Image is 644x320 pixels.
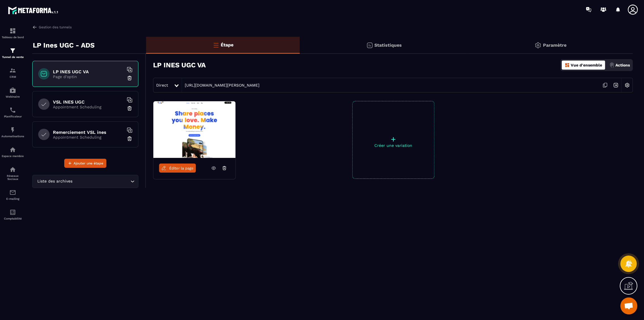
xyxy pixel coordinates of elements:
[32,175,138,188] div: Search for option
[153,101,235,158] img: image
[9,27,16,34] img: formation
[1,174,24,181] p: Réseaux Sociaux
[212,42,219,48] img: bars-o.4a397970.svg
[221,42,233,48] p: Étape
[74,178,129,184] input: Search for option
[1,205,24,224] a: accountantaccountantComptabilité
[1,102,24,122] a: schedulerschedulerPlanificateur
[374,42,402,48] p: Statistiques
[564,63,570,68] img: dashboard-orange.40269519.svg
[159,164,196,173] a: Éditer la page
[1,55,24,59] p: Tunnel de vente
[1,185,24,205] a: emailemailE-mailing
[534,42,541,49] img: setting-gr.5f69749f.svg
[1,142,24,162] a: automationsautomationsEspace membre
[32,25,37,30] img: arrow
[609,63,614,68] img: actions.d6e523a2.png
[53,74,124,79] p: Page d'optin
[169,166,194,170] span: Éditer la page
[156,83,168,87] span: Direct
[9,126,16,133] img: automations
[353,135,434,143] p: +
[182,83,259,87] a: [URL][DOMAIN_NAME][PERSON_NAME]
[9,209,16,216] img: accountant
[53,130,124,135] h6: Remerciement VSL ines
[1,162,24,185] a: social-networksocial-networkRéseaux Sociaux
[1,83,24,102] a: automationsautomationsWebinaire
[53,69,124,74] h6: LP INES UGC VA
[64,159,106,168] button: Ajouter une étape
[1,217,24,220] p: Comptabilité
[1,122,24,142] a: automationsautomationsAutomatisations
[9,189,16,196] img: email
[127,106,132,111] img: trash
[1,197,24,200] p: E-mailing
[353,143,434,148] p: Créer une variation
[1,135,24,138] p: Automatisations
[615,63,630,67] p: Actions
[1,36,24,39] p: Tableau de bord
[571,63,602,67] p: Vue d'ensemble
[8,5,59,15] img: logo
[153,61,206,69] h3: LP INES UGC VA
[9,47,16,54] img: formation
[33,40,95,51] p: LP Ines UGC - ADS
[74,160,103,166] span: Ajouter une étape
[1,95,24,98] p: Webinaire
[620,297,637,314] a: Mở cuộc trò chuyện
[9,146,16,153] img: automations
[1,63,24,83] a: formationformationCRM
[1,23,24,43] a: formationformationTableau de bord
[53,99,124,105] h6: VSL INES UGC
[1,43,24,63] a: formationformationTunnel de vente
[9,166,16,173] img: social-network
[9,87,16,94] img: automations
[622,80,632,91] img: setting-w.858f3a88.svg
[53,105,124,109] p: Appointment Scheduling
[366,42,373,49] img: stats.20deebd0.svg
[127,136,132,141] img: trash
[1,154,24,158] p: Espace membre
[1,75,24,78] p: CRM
[543,42,566,48] p: Paramètre
[53,135,124,139] p: Appointment Scheduling
[127,75,132,81] img: trash
[36,178,74,184] span: Liste des archives
[9,67,16,74] img: formation
[1,115,24,118] p: Planificateur
[610,80,621,91] img: arrow-next.bcc2205e.svg
[32,25,72,30] a: Gestion des tunnels
[9,107,16,113] img: scheduler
